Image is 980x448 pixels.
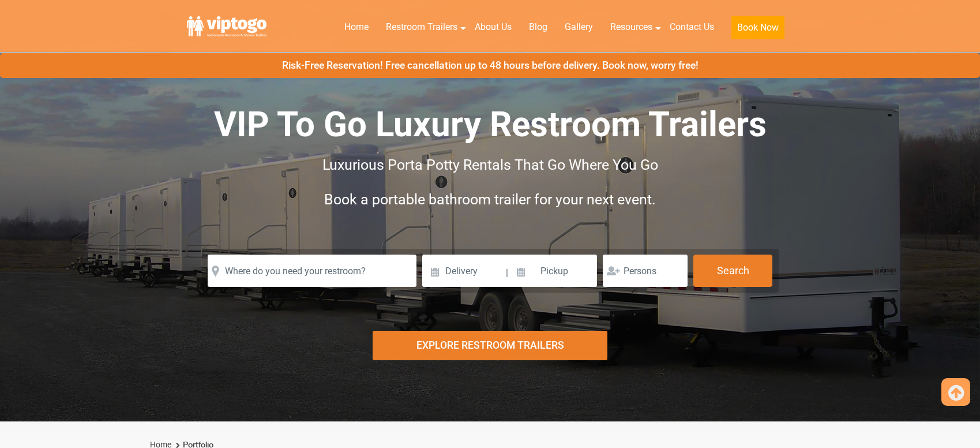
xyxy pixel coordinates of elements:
input: Pickup [510,255,598,287]
a: Contact Us [661,14,723,40]
a: Home [336,14,377,40]
input: Delivery [422,255,505,287]
button: Book Now [731,16,784,39]
a: Resources [602,14,661,40]
a: Blog [520,14,556,40]
span: Luxurious Porta Potty Rentals That Go Where You Go [322,156,658,173]
input: Where do you need your restroom? [208,255,416,287]
input: Persons [603,255,688,287]
button: Search [693,255,772,287]
div: Explore Restroom Trailers [373,331,608,360]
a: Restroom Trailers [377,14,466,40]
a: About Us [466,14,520,40]
span: Book a portable bathroom trailer for your next event. [324,191,656,208]
span: | [506,255,508,292]
a: Book Now [723,14,793,46]
button: Live Chat [934,402,980,448]
a: Gallery [556,14,602,40]
span: VIP To Go Luxury Restroom Trailers [214,104,767,145]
